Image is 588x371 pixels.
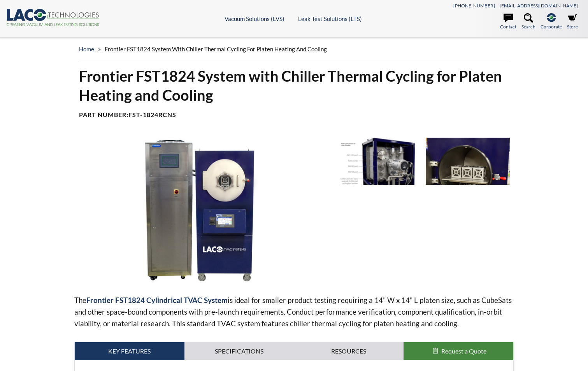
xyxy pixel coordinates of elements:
a: Vacuum Solutions (LVS) [225,15,284,22]
h1: Frontier FST1824 System with Chiller Thermal Cycling for Platen Heating and Cooling [79,66,509,105]
div: » [79,38,509,60]
img: TVAC Thermal Cycling System, rear view [338,138,422,185]
img: TVAC Thermal Cycling System image [74,138,332,282]
span: Frontier FST1824 Cylindrical TVAC System [86,296,228,304]
a: Contact [500,13,516,30]
span: Corporate [541,23,562,30]
a: Key Features [75,342,184,360]
h4: Part Number: [79,111,509,119]
a: Search [521,13,535,30]
p: The is ideal for smaller product testing requiring a 14" W x 14" L platen size, such as CubeSats ... [74,294,514,329]
button: Request a Quote [404,342,513,360]
span: Request a Quote [441,347,486,355]
a: Resources [294,342,404,360]
a: [PHONE_NUMBER] [453,3,495,9]
b: FST-1824RCNS [128,111,176,118]
img: TVAC Thermal Cycling System Product In Chamber image [426,138,510,185]
a: home [79,45,94,52]
a: Store [567,13,578,30]
span: Frontier FST1824 System with Chiller Thermal Cycling for Platen Heating and Cooling [105,45,327,52]
a: [EMAIL_ADDRESS][DOMAIN_NAME] [500,3,578,9]
a: Specifications [184,342,294,360]
a: Leak Test Solutions (LTS) [298,15,362,22]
